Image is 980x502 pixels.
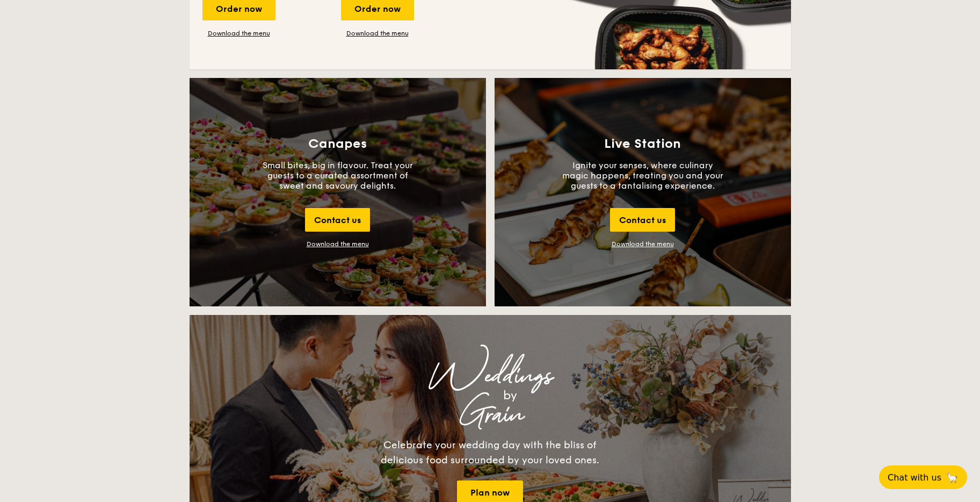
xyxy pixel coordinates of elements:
[202,29,275,38] a: Download the menu
[341,29,414,38] a: Download the menu
[308,137,367,152] h3: Canapes
[562,160,723,191] p: Ignite your senses, where culinary magic happens, treating you and your guests to a tantalising e...
[284,367,696,386] div: Weddings
[324,386,696,405] div: by
[610,208,675,232] div: Contact us
[257,160,418,191] p: Small bites, big in flavour. Treat your guests to a curated assortment of sweet and savoury delig...
[284,405,696,425] div: Grain
[879,465,967,489] button: Chat with us🦙
[612,240,674,248] a: Download the menu
[307,240,369,248] div: Download the menu
[305,208,370,232] div: Contact us
[946,471,959,484] span: 🦙
[369,438,611,468] div: Celebrate your wedding day with the bliss of delicious food surrounded by your loved ones.
[604,137,681,152] h3: Live Station
[888,472,941,483] span: Chat with us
